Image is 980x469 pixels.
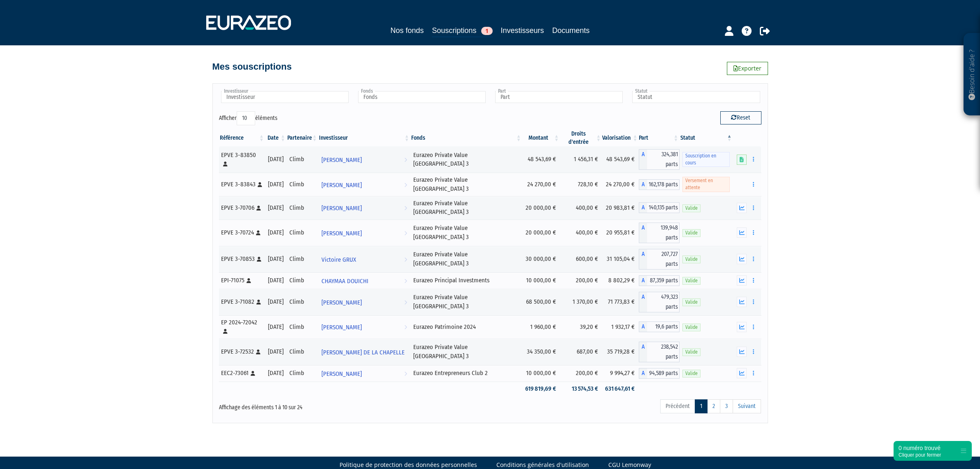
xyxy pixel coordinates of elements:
div: A - Eurazeo Private Value Europe 3 [639,179,680,190]
div: [DATE] [268,298,284,306]
a: Nos fonds [390,25,424,36]
td: 200,00 € [560,365,602,382]
span: 94,589 parts [647,368,680,379]
span: [PERSON_NAME] DE LA CHAPELLE [321,345,405,360]
div: Eurazeo Private Value [GEOGRAPHIC_DATA] 3 [413,343,519,361]
i: Voir l'investisseur [404,178,407,193]
div: A - Eurazeo Entrepreneurs Club 2 [639,368,680,379]
i: [Français] Personne physique [256,300,261,305]
div: Eurazeo Private Value [GEOGRAPHIC_DATA] 3 [413,199,519,217]
span: A [639,275,647,286]
a: [PERSON_NAME] [318,225,410,241]
td: 68 500,00 € [522,289,560,315]
td: 20 000,00 € [522,220,560,246]
td: 728,10 € [560,173,602,196]
span: [PERSON_NAME] [321,178,362,193]
td: 8 802,29 € [602,272,639,289]
th: Montant: activer pour trier la colonne par ordre croissant [522,130,560,146]
td: 600,00 € [560,246,602,272]
i: [Français] Personne physique [247,278,251,283]
a: [PERSON_NAME] [318,365,410,382]
span: 140,135 parts [647,202,680,213]
span: 19,6 parts [647,321,680,332]
span: 238,542 parts [647,342,680,362]
div: EPVE 3-71082 [221,298,262,306]
a: CGU Lemonway [608,461,651,469]
i: [Français] Personne physique [223,329,228,334]
select: Afficheréléments [237,111,255,125]
img: 1732889491-logotype_eurazeo_blanc_rvb.png [206,15,291,30]
a: Exporter [727,62,768,75]
a: Politique de protection des données personnelles [340,461,477,469]
a: Documents [552,25,590,36]
i: Voir l'investisseur [404,201,407,216]
i: Voir l'investisseur [404,366,407,382]
span: A [639,223,647,243]
td: 1 932,17 € [602,315,639,339]
td: 20 983,81 € [602,196,639,220]
div: [DATE] [268,155,284,164]
span: [PERSON_NAME] [321,295,362,310]
th: Valorisation: activer pour trier la colonne par ordre croissant [602,130,639,146]
div: A - Eurazeo Principal Investments [639,275,680,286]
span: Souscription en cours [682,152,730,167]
span: Valide [682,324,701,331]
span: Valide [682,256,701,263]
div: [DATE] [268,276,284,285]
td: 13 574,53 € [560,382,602,396]
span: Valide [682,204,701,212]
div: [DATE] [268,204,284,212]
label: Afficher éléments [219,111,277,125]
th: Investisseur: activer pour trier la colonne par ordre croissant [318,130,410,146]
th: Droits d'entrée: activer pour trier la colonne par ordre croissant [560,130,602,146]
a: [PERSON_NAME] DE LA CHAPELLE [318,344,410,360]
td: 9 994,27 € [602,365,639,382]
div: Affichage des éléments 1 à 10 sur 24 [219,399,438,412]
td: Climb [286,272,318,289]
span: 87,359 parts [647,275,680,286]
td: 1 456,31 € [560,146,602,173]
a: [PERSON_NAME] [318,319,410,335]
div: EPVE 3-83843 [221,180,262,189]
button: Reset [720,111,761,124]
span: [PERSON_NAME] [321,320,362,335]
span: Versement en attente [682,177,730,192]
div: Eurazeo Entrepreneurs Club 2 [413,369,519,378]
td: 20 000,00 € [522,196,560,220]
span: Victoire GRUX [321,252,356,267]
span: Valide [682,277,701,285]
div: EPVE 3-70853 [221,255,262,263]
td: 619 819,69 € [522,382,560,396]
td: 1 370,00 € [560,289,602,315]
div: EP 2024-72042 [221,318,262,336]
div: A - Eurazeo Private Value Europe 3 [639,249,680,270]
span: A [639,202,647,213]
a: Suivant [733,399,761,413]
td: Climb [286,196,318,220]
div: Eurazeo Private Value [GEOGRAPHIC_DATA] 3 [413,151,519,169]
p: Besoin d'aide ? [967,38,977,112]
td: 48 543,69 € [602,146,639,173]
span: CHAYMAA DOUICHI [321,274,368,289]
td: 24 270,00 € [602,173,639,196]
span: [PERSON_NAME] [321,152,362,168]
td: 20 955,81 € [602,220,639,246]
td: 631 647,61 € [602,382,639,396]
td: 10 000,00 € [522,365,560,382]
span: A [639,249,647,270]
a: Victoire GRUX [318,251,410,267]
div: [DATE] [268,347,284,356]
i: Voir l'investisseur [404,226,407,241]
span: 324,381 parts [647,149,680,170]
div: Eurazeo Private Value [GEOGRAPHIC_DATA] 3 [413,176,519,193]
span: A [639,368,647,379]
i: Voir l'investisseur [404,295,407,310]
div: A - Eurazeo Private Value Europe 3 [639,223,680,243]
span: [PERSON_NAME] [321,201,362,216]
div: [DATE] [268,323,284,331]
th: Part: activer pour trier la colonne par ordre croissant [639,130,680,146]
div: Eurazeo Private Value [GEOGRAPHIC_DATA] 3 [413,293,519,311]
td: 71 773,83 € [602,289,639,315]
div: [DATE] [268,255,284,263]
span: [PERSON_NAME] [321,226,362,241]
